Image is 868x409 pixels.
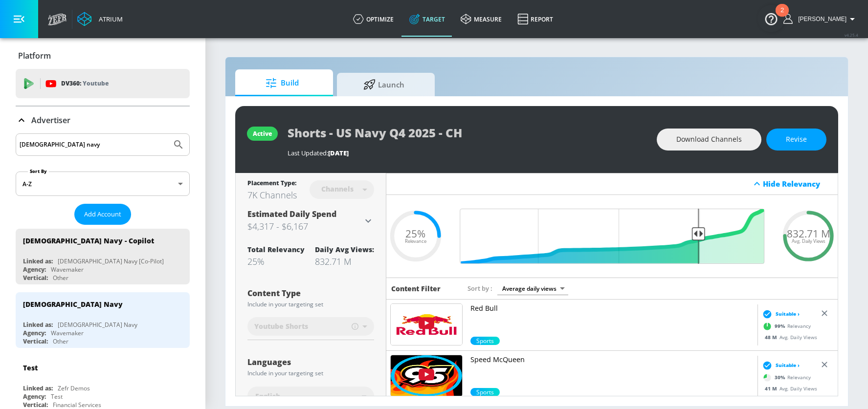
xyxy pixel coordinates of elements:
[16,69,190,98] div: DV360: Youtube
[247,219,362,233] h3: $4,317 - $6,167
[786,133,807,146] span: Revise
[766,129,826,151] button: Revise
[391,355,462,396] img: UUNFT_eq_QCApMEwCACHto9Q
[247,179,297,189] div: Placement Type:
[405,239,426,244] span: Relevance
[51,392,63,401] div: Test
[497,282,568,295] div: Average daily views
[760,309,800,319] div: Suitable ›
[676,133,742,146] span: Download Channels
[386,173,838,195] div: Hide Relevancy
[347,73,421,96] span: Launch
[453,1,510,37] a: measure
[401,1,453,37] a: Target
[23,329,46,337] div: Agency:
[84,209,121,220] span: Add Account
[775,374,787,381] span: 30 %
[780,10,784,23] div: 2
[95,15,123,23] div: Atrium
[352,322,358,331] span: Includes videos up to 60 seconds, some of which may not be categorized as Shorts.
[247,209,336,219] span: Estimated Daily Spend
[315,245,374,254] div: Daily Avg Views:
[247,370,374,376] div: Include in your targeting set
[51,265,84,274] div: Wavemaker
[763,179,832,189] div: Hide Relevancy
[776,362,800,369] span: Suitable ›
[23,321,53,329] div: Linked as:
[23,257,53,265] div: Linked as:
[765,385,779,391] span: 41 M
[470,355,754,388] a: Speed McQueen
[23,300,123,309] div: [DEMOGRAPHIC_DATA] Navy
[845,32,858,38] span: v 4.25.4
[470,337,500,345] span: Sports
[16,42,190,69] div: Platform
[16,229,190,284] div: [DEMOGRAPHIC_DATA] Navy - CopilotLinked as:[DEMOGRAPHIC_DATA] Navy [Co-Pilot]Agency:WavemakerVert...
[470,355,754,365] p: Speed McQueen
[247,289,374,297] div: Content Type
[760,385,817,392] div: Avg. Daily Views
[760,319,811,333] div: Relevancy
[253,129,272,138] div: active
[16,107,190,134] div: Advertiser
[787,229,830,239] span: 832.71 M
[316,185,358,193] div: Channels
[470,388,500,396] span: Sports
[775,323,787,330] span: 99 %
[16,292,190,348] div: [DEMOGRAPHIC_DATA] NavyLinked as:[DEMOGRAPHIC_DATA] NavyAgency:WavemakerVertical:Other
[23,392,46,401] div: Agency:
[23,265,46,274] div: Agency:
[16,172,190,196] div: A-Z
[245,71,319,95] span: Build
[31,115,70,126] p: Advertiser
[247,358,374,366] div: Languages
[53,401,101,409] div: Financial Services
[467,284,492,293] span: Sort by
[470,337,500,345] div: 99.0%
[74,204,131,225] button: Add Account
[58,257,164,265] div: [DEMOGRAPHIC_DATA] Navy [Co-Pilot]
[77,12,123,26] a: Atrium
[51,329,84,337] div: Wavemaker
[247,209,374,233] div: Estimated Daily Spend$4,317 - $6,167
[247,245,305,254] div: Total Relevancy
[23,384,53,392] div: Linked as:
[23,274,48,282] div: Vertical:
[315,256,374,267] div: 832.71 M
[765,333,779,340] span: 48 M
[247,387,374,406] div: English
[247,256,305,267] div: 25%
[255,391,280,401] span: English
[455,209,769,264] input: Final Threshold
[470,303,754,337] a: Red Bull
[58,384,90,392] div: Zefr Demos
[23,363,38,372] div: Test
[757,5,785,32] button: Open Resource Center, 2 new notifications
[23,236,154,245] div: [DEMOGRAPHIC_DATA] Navy - Copilot
[58,321,137,329] div: [DEMOGRAPHIC_DATA] Navy
[345,1,401,37] a: optimize
[391,284,441,293] h6: Content Filter
[83,78,109,88] p: Youtube
[23,401,48,409] div: Vertical:
[28,168,49,174] label: Sort By
[794,16,846,22] span: login as: sharon.kwong@zefr.com
[776,310,800,318] span: Suitable ›
[23,337,48,345] div: Vertical:
[247,189,297,201] div: 7K Channels
[657,129,761,151] button: Download Channels
[254,322,308,331] span: Youtube Shorts
[20,138,168,151] input: Search by name
[405,229,425,239] span: 25%
[288,149,647,157] div: Last Updated:
[53,274,68,282] div: Other
[470,303,754,313] p: Red Bull
[247,301,374,307] div: Include in your targeting set
[470,388,500,396] div: 30.0%
[61,78,109,89] p: DV360:
[391,304,462,345] img: UUblfuW_4rakIf2h6aqANefA
[760,370,811,385] div: Relevancy
[783,13,858,25] button: [PERSON_NAME]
